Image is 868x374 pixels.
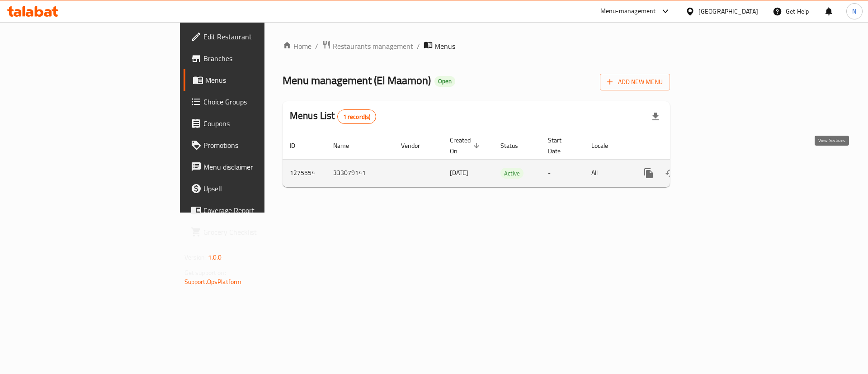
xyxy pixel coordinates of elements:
td: All [584,159,631,187]
span: 1.0.0 [208,251,222,263]
a: Promotions [184,134,325,156]
span: Promotions [203,140,318,151]
span: Name [333,140,361,151]
span: Menu management ( El Maamon ) [283,70,431,90]
span: Status [500,140,530,151]
td: 333079141 [326,159,394,187]
nav: breadcrumb [283,40,670,52]
h2: Menus List [290,109,376,124]
span: Version: [184,251,207,263]
li: / [417,41,420,52]
span: Menus [205,75,318,85]
span: Locale [591,140,620,151]
span: Open [434,77,455,85]
a: Upsell [184,178,325,199]
span: Choice Groups [203,96,318,107]
span: [DATE] [450,167,468,179]
td: - [541,159,584,187]
div: Open [434,76,455,87]
span: Coverage Report [203,205,318,216]
a: Coverage Report [184,199,325,221]
div: Menu-management [600,6,656,17]
span: ID [290,140,307,151]
span: Add New Menu [607,76,663,88]
span: Branches [203,53,318,64]
span: Menus [434,41,455,52]
span: Upsell [203,183,318,194]
a: Coupons [184,113,325,134]
span: Restaurants management [333,41,413,52]
button: Change Status [660,162,681,184]
span: Start Date [548,135,573,156]
span: N [852,6,856,16]
a: Edit Restaurant [184,26,325,47]
span: Coupons [203,118,318,129]
a: Menus [184,69,325,91]
a: Choice Groups [184,91,325,113]
a: Grocery Checklist [184,221,325,243]
a: Support.OpsPlatform [184,276,242,288]
a: Menu disclaimer [184,156,325,178]
div: Total records count [337,109,377,124]
span: Active [500,168,524,179]
div: [GEOGRAPHIC_DATA] [698,6,758,16]
button: Add New Menu [600,74,670,90]
th: Actions [631,132,732,160]
div: Export file [645,106,666,128]
span: Created On [450,135,482,156]
button: more [638,162,660,184]
span: Grocery Checklist [203,227,318,237]
span: Get support on: [184,267,226,279]
span: Menu disclaimer [203,161,318,172]
a: Restaurants management [322,40,413,52]
span: Vendor [401,140,432,151]
table: enhanced table [283,132,732,187]
span: 1 record(s) [338,113,376,121]
span: Edit Restaurant [203,31,318,42]
a: Branches [184,47,325,69]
